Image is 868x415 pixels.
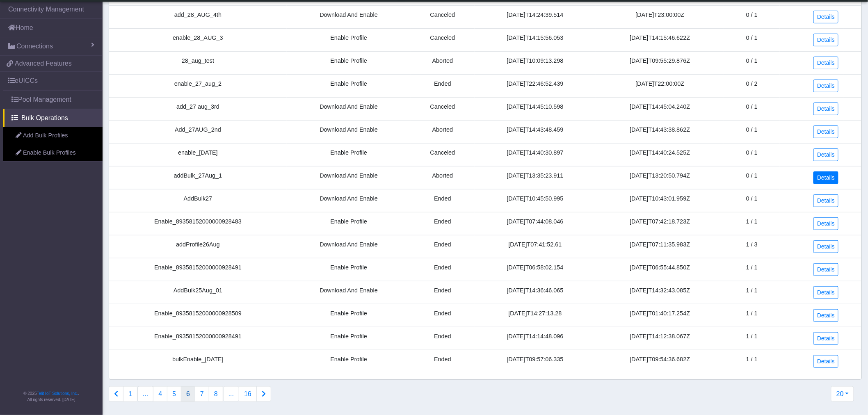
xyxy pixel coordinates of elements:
[287,74,411,97] td: Enable Profile
[724,235,780,258] td: 1 / 3
[167,386,181,402] button: 5
[596,74,724,97] td: [DATE]T22:00:00Z
[109,74,287,97] td: enable_27_aug_2
[109,235,287,258] td: addProfile26Aug
[724,350,780,373] td: 1 / 1
[411,74,475,97] td: Ended
[813,171,838,184] a: Details
[109,304,287,327] td: Enable_89358152000000928509
[287,120,411,143] td: Download And Enable
[287,327,411,350] td: Enable Profile
[109,350,287,373] td: bulkEnable_[DATE]
[596,51,724,74] td: [DATE]T09:55:29.876Z
[3,144,103,162] a: Enable Bulk Profiles
[724,143,780,166] td: 0 / 1
[724,97,780,120] td: 0 / 1
[475,166,596,189] td: [DATE]T13:35:23.911
[724,51,780,74] td: 0 / 1
[223,386,239,402] button: ...
[411,143,475,166] td: Canceled
[813,125,838,138] a: Details
[475,189,596,212] td: [DATE]T10:45:50.995
[109,97,287,120] td: add_27 aug_3rd
[287,350,411,373] td: Enable Profile
[596,189,724,212] td: [DATE]T10:43:01.959Z
[21,113,68,123] span: Bulk Operations
[475,235,596,258] td: [DATE]T07:41:52.61
[475,120,596,143] td: [DATE]T14:43:48.459
[596,28,724,51] td: [DATE]T14:15:46.622Z
[287,166,411,189] td: Download And Enable
[724,166,780,189] td: 0 / 1
[724,28,780,51] td: 0 / 1
[411,327,475,350] td: Ended
[3,91,103,109] a: Pool Management
[813,355,838,368] a: Details
[724,281,780,304] td: 1 / 1
[287,304,411,327] td: Enable Profile
[813,103,838,115] a: Details
[813,80,838,92] a: Details
[37,391,78,396] a: Telit IoT Solutions, Inc.
[596,5,724,28] td: [DATE]T23:00:00Z
[123,386,137,402] button: 1
[209,386,223,402] button: 8
[411,304,475,327] td: Ended
[475,350,596,373] td: [DATE]T09:57:06.335
[137,386,153,402] button: ...
[596,350,724,373] td: [DATE]T09:54:36.682Z
[475,281,596,304] td: [DATE]T14:36:46.065
[109,258,287,281] td: Enable_89358152000000928491
[195,386,209,402] button: 7
[596,166,724,189] td: [DATE]T13:20:50.794Z
[287,235,411,258] td: Download And Enable
[813,309,838,322] a: Details
[153,386,167,402] button: 4
[109,386,271,402] nav: Connections list navigation
[411,28,475,51] td: Canceled
[109,143,287,166] td: enable_[DATE]
[596,97,724,120] td: [DATE]T14:45:04.240Z
[475,258,596,281] td: [DATE]T06:58:02.154
[411,235,475,258] td: Ended
[109,28,287,51] td: enable_28_AUG_3
[724,74,780,97] td: 0 / 2
[3,127,103,144] a: Add Bulk Profiles
[411,51,475,74] td: Aborted
[109,5,287,28] td: add_28_AUG_4th
[475,74,596,97] td: [DATE]T22:46:52.439
[475,304,596,327] td: [DATE]T14:27:13.28
[813,194,838,207] a: Details
[596,304,724,327] td: [DATE]T01:40:17.254Z
[596,258,724,281] td: [DATE]T06:55:44.850Z
[724,258,780,281] td: 1 / 1
[411,189,475,212] td: Ended
[109,189,287,212] td: AddBulk27
[475,143,596,166] td: [DATE]T14:40:30.897
[813,217,838,230] a: Details
[287,97,411,120] td: Download And Enable
[287,28,411,51] td: Enable Profile
[411,166,475,189] td: Aborted
[596,327,724,350] td: [DATE]T14:12:38.067Z
[109,281,287,304] td: AddBulk25Aug_01
[287,212,411,235] td: Enable Profile
[109,166,287,189] td: addBulk_27Aug_1
[287,5,411,28] td: Download And Enable
[15,59,72,68] span: Advanced Features
[287,143,411,166] td: Enable Profile
[813,148,838,161] a: Details
[724,327,780,350] td: 1 / 1
[724,189,780,212] td: 0 / 1
[287,258,411,281] td: Enable Profile
[724,212,780,235] td: 1 / 1
[813,11,838,23] a: Details
[411,97,475,120] td: Canceled
[411,281,475,304] td: Ended
[724,304,780,327] td: 1 / 1
[475,5,596,28] td: [DATE]T14:24:39.514
[475,97,596,120] td: [DATE]T14:45:10.598
[813,286,838,299] a: Details
[475,51,596,74] td: [DATE]T10:09:13.298
[16,41,53,51] span: Connections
